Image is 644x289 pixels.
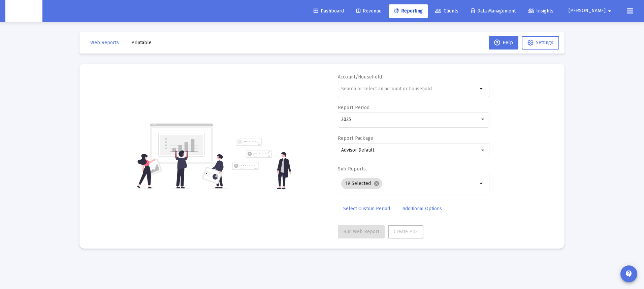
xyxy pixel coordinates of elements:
[351,4,387,18] a: Revenue
[522,36,559,50] button: Settings
[338,135,374,141] label: Report Package
[126,36,157,50] button: Printable
[471,8,516,14] span: Data Management
[232,138,291,189] img: reporting-alt
[394,8,423,14] span: Reporting
[338,105,370,110] label: Report Period
[338,74,382,80] label: Account/Household
[478,180,486,188] mat-icon: arrow_drop_down
[536,40,553,45] span: Settings
[343,206,390,212] span: Select Custom Period
[341,177,478,190] mat-chip-list: Selection
[523,4,559,18] a: Insights
[341,86,478,92] input: Search or select an account or household
[374,181,380,187] mat-icon: cancel
[478,85,486,93] mat-icon: arrow_drop_down
[528,8,553,14] span: Insights
[131,40,152,45] span: Printable
[560,4,622,18] button: [PERSON_NAME]
[338,225,385,238] button: Run Web Report
[343,229,379,234] span: Run Web Report
[606,4,614,18] mat-icon: arrow_drop_down
[389,4,428,18] a: Reporting
[625,270,633,278] mat-icon: contact_support
[394,229,418,234] span: Create PDF
[430,4,464,18] a: Clients
[465,4,521,18] a: Data Management
[494,40,513,45] span: Help
[341,178,382,189] mat-chip: 19 Selected
[90,40,119,45] span: Web Reports
[338,166,366,172] label: Sub Reports
[489,36,518,50] button: Help
[569,8,606,14] span: [PERSON_NAME]
[341,117,351,122] span: 2025
[435,8,458,14] span: Clients
[388,225,423,238] button: Create PDF
[10,4,37,18] img: Dashboard
[136,123,228,189] img: reporting
[356,8,382,14] span: Revenue
[308,4,349,18] a: Dashboard
[85,36,124,50] button: Web Reports
[314,8,344,14] span: Dashboard
[341,147,374,153] span: Advisor Default
[402,206,442,212] span: Additional Options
